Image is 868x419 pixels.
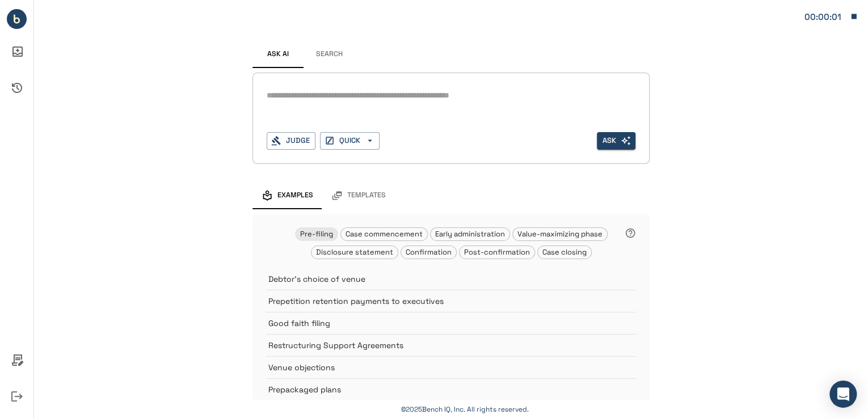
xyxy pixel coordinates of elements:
[597,132,635,150] button: Ask
[347,191,386,200] span: Templates
[266,268,636,290] div: Debtor's choice of venue
[268,362,608,373] p: Venue objections
[266,356,636,378] div: Venue objections
[266,312,636,334] div: Good faith filing
[266,378,636,400] div: Prepackaged plans
[459,246,535,259] div: Post-confirmation
[267,132,315,150] button: Judge
[266,290,636,312] div: Prepetition retention payments to executives
[799,5,863,28] button: Matter: 107629.0001
[341,229,427,239] span: Case commencement
[460,247,534,257] span: Post-confirmation
[311,246,398,259] div: Disclosure statement
[340,227,428,241] div: Case commencement
[512,227,608,241] div: Value-maximizing phase
[266,334,636,356] div: Restructuring Support Agreements
[268,384,608,395] p: Prepackaged plans
[401,246,457,259] div: Confirmation
[804,10,844,24] div: Matter: 107629.0001
[538,247,591,257] span: Case closing
[267,50,289,59] span: Ask AI
[320,132,380,150] button: QUICK
[296,229,338,239] span: Pre-filing
[268,273,608,285] p: Debtor's choice of venue
[252,182,650,209] div: examples and templates tabs
[268,318,608,329] p: Good faith filing
[537,246,592,259] div: Case closing
[277,191,313,200] span: Examples
[304,41,355,68] button: Search
[431,229,509,239] span: Early administration
[401,247,456,257] span: Confirmation
[513,229,607,239] span: Value-maximizing phase
[829,380,857,408] div: Open Intercom Messenger
[268,340,608,351] p: Restructuring Support Agreements
[430,227,510,241] div: Early administration
[268,295,608,307] p: Prepetition retention payments to executives
[311,247,398,257] span: Disclosure statement
[597,132,635,150] span: Enter search text
[295,227,338,241] div: Pre-filing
